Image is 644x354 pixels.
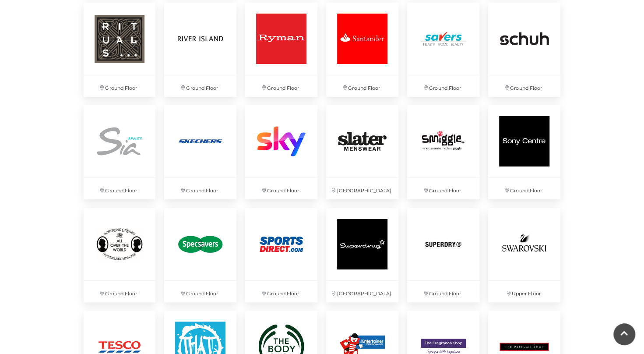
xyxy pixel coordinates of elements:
a: Ground Floor [160,204,241,307]
a: Ground Floor [241,101,322,204]
a: Ground Floor [241,204,322,307]
p: Ground Floor [407,281,479,302]
a: Ground Floor [484,101,565,204]
a: [GEOGRAPHIC_DATA] [322,204,403,307]
p: Ground Floor [164,178,236,199]
p: Ground Floor [245,178,317,199]
p: Upper Floor [488,281,560,302]
p: Ground Floor [407,75,479,97]
p: Ground Floor [84,281,156,302]
a: Ground Floor [403,101,484,204]
a: Ground Floor [403,204,484,307]
p: Ground Floor [488,75,560,97]
p: Ground Floor [84,75,156,97]
a: Upper Floor [484,204,565,307]
p: Ground Floor [164,281,236,302]
p: Ground Floor [245,75,317,97]
p: [GEOGRAPHIC_DATA] [326,178,398,199]
p: Ground Floor [245,281,317,302]
p: Ground Floor [488,178,560,199]
a: [GEOGRAPHIC_DATA] [322,101,403,204]
a: Ground Floor [79,101,160,204]
p: Ground Floor [407,178,479,199]
p: Ground Floor [84,178,156,199]
p: Ground Floor [326,75,398,97]
p: [GEOGRAPHIC_DATA] [326,281,398,302]
p: Ground Floor [164,75,236,97]
a: Ground Floor [160,101,241,204]
a: Ground Floor [79,204,160,307]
